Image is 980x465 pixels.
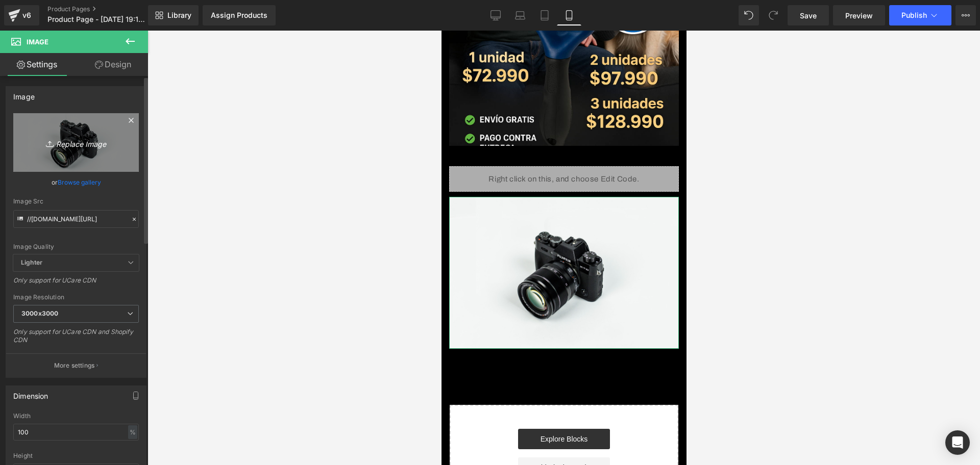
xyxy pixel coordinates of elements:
span: Publish [901,11,927,19]
i: Replace Image [35,136,117,149]
span: Preview [845,10,873,21]
a: v6 [4,5,39,25]
a: Desktop [483,5,508,25]
a: Explore Blocks [77,398,168,419]
div: v6 [20,9,33,22]
a: Laptop [508,5,532,25]
a: Browse gallery [58,173,101,191]
b: 3000x3000 [21,309,58,317]
span: Product Page - [DATE] 19:18:17 [47,15,145,23]
div: Image [13,87,35,101]
a: Preview [833,5,885,25]
div: Assign Products [211,11,267,19]
a: Product Pages [47,5,165,13]
a: New Library [148,5,199,25]
span: Library [167,11,191,20]
div: Only support for UCare CDN and Shopify CDN [13,328,139,351]
div: or [13,177,139,188]
b: Lighter [21,259,42,266]
a: Add Single Section [77,427,168,447]
div: Dimension [13,386,48,400]
button: More settings [6,353,146,377]
input: Link [13,210,139,228]
p: More settings [54,361,95,370]
a: Mobile [557,5,581,25]
button: Publish [889,5,951,25]
div: Image Resolution [13,294,139,301]
div: Height [13,452,139,459]
span: Save [800,10,817,21]
input: auto [13,424,139,441]
div: Image Src [13,198,139,205]
span: Image [27,38,48,46]
div: Width [13,412,139,420]
a: Design [76,53,150,76]
button: More [955,5,976,25]
button: Redo [763,5,783,25]
div: % [128,425,137,439]
div: Open Intercom Messenger [945,430,970,455]
a: Tablet [532,5,557,25]
div: Image Quality [13,243,139,250]
div: Only support for UCare CDN [13,276,139,291]
button: Undo [739,5,759,25]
